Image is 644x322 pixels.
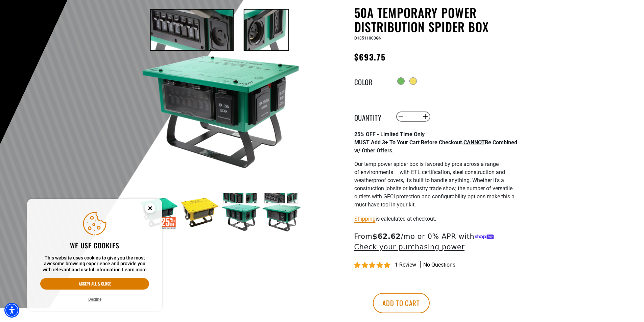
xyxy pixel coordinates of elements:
legend: Color [354,77,388,85]
span: 1 review [395,262,416,268]
a: This website uses cookies to give you the most awesome browsing experience and provide you with r... [122,267,147,272]
span: No questions [423,261,455,269]
span: $693.75 [354,51,386,63]
strong: MUST Add 3+ To Your Cart Before Checkout. Be Combined w/ Other Offers. [354,139,517,154]
span: CANNOT [463,139,485,146]
button: Add to cart [373,293,430,313]
img: green [262,193,301,232]
span: Our temp power spider box is favored by pros across a range of environments – with ETL certificat... [354,161,515,208]
label: Quantity [354,112,388,121]
button: Decline [86,296,103,303]
div: Accessibility Menu [4,303,19,318]
img: green [139,7,302,170]
h1: 50A Temporary Power Distribution Spider Box [354,5,520,34]
p: This website uses cookies to give you the most awesome browsing experience and provide you with r... [40,255,149,273]
aside: Cookie Consent [27,199,162,312]
strong: 25% OFF - Limited Time Only [354,131,425,138]
img: yellow [180,193,219,232]
img: green [221,193,260,232]
span: D18511000GN [354,36,382,41]
div: Page 1 [354,130,520,209]
div: is calculated at checkout. [354,214,520,223]
h2: We use cookies [40,241,149,250]
a: Shipping [354,216,376,222]
span: 5.00 stars [354,262,391,269]
button: Accept all & close [40,278,149,290]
